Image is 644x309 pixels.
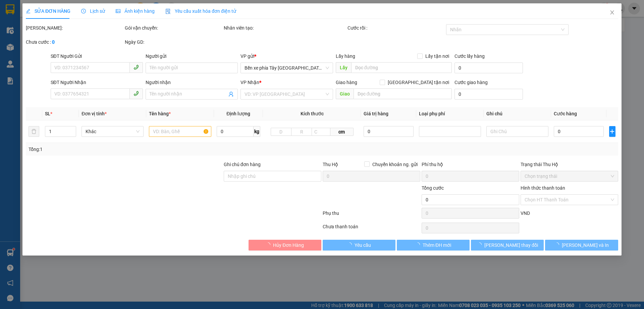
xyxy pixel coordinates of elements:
input: Cước giao hàng [454,89,523,100]
span: Giá trị hàng [364,111,389,116]
button: plus [609,126,615,137]
div: Chưa cước : [26,38,123,46]
span: loading [415,242,423,247]
span: VND [521,210,530,216]
input: Dọc đường [354,88,452,99]
button: Yêu cầu [323,240,395,250]
span: loading [347,242,355,247]
img: icon [165,9,171,14]
button: Close [603,3,622,22]
span: close [609,10,615,15]
input: C [312,128,330,136]
span: plus [609,129,615,134]
span: Giao hàng [336,80,357,85]
div: Nhân viên tạo: [224,24,346,32]
div: Ngày GD: [125,38,222,46]
b: 0 [52,39,55,45]
label: Hình thức thanh toán [521,185,565,191]
div: Người gửi [146,52,238,60]
span: Cước hàng [554,111,577,116]
span: user-add [229,91,234,97]
button: [PERSON_NAME] thay đổi [471,240,544,250]
span: Khác [86,126,140,137]
span: Định lượng [226,111,250,116]
span: Thêm ĐH mới [423,241,451,249]
span: Kích thước [301,111,324,116]
div: SĐT Người Nhận [51,79,143,86]
th: Ghi chú [484,107,551,120]
span: VP Nhận [241,80,260,85]
div: SĐT Người Gửi [51,52,143,60]
span: Chọn trạng thái [525,171,614,181]
th: Loại phụ phí [416,107,484,120]
input: D [271,128,291,136]
span: [PERSON_NAME] thay đổi [484,241,538,249]
span: [PERSON_NAME] và In [562,241,609,249]
span: Ảnh kiện hàng [116,8,155,14]
input: VD: Bàn, Ghế [149,126,211,137]
span: picture [116,9,120,13]
button: Hủy Đơn Hàng [249,240,321,250]
span: Thu Hộ [323,162,338,167]
span: clock-circle [81,9,86,13]
span: Lấy hàng [336,53,355,59]
label: Cước giao hàng [454,80,488,85]
span: phone [133,91,139,96]
button: [PERSON_NAME] và In [545,240,618,250]
label: Cước lấy hàng [454,53,485,59]
span: Tổng cước [422,185,444,191]
div: Phụ thu [322,209,421,221]
div: [PERSON_NAME]: [26,24,123,32]
span: loading [266,242,273,247]
span: Đơn vị tính [82,111,107,116]
input: Dọc đường [351,62,452,73]
label: Ghi chú đơn hàng [224,162,261,167]
span: SL [45,111,50,116]
div: VP gửi [241,52,333,60]
div: Chưa thanh toán [322,223,421,235]
span: SỬA ĐƠN HÀNG [26,8,70,14]
span: Lịch sử [81,8,105,14]
button: Thêm ĐH mới [397,240,470,250]
span: phone [133,65,139,70]
span: kg [254,126,260,137]
div: Tổng: 1 [29,146,249,153]
div: Gói vận chuyển: [125,24,222,32]
input: Cước lấy hàng [454,63,523,73]
div: Trạng thái Thu Hộ [521,161,618,168]
span: Yêu cầu xuất hóa đơn điện tử [165,8,236,14]
input: R [291,128,312,136]
span: Lấy [336,62,351,73]
span: Bến xe phía Tây Thanh Hóa [245,63,329,73]
span: [GEOGRAPHIC_DATA] tận nơi [385,79,452,86]
span: Chuyển khoản ng. gửi [370,161,420,168]
span: Tên hàng [149,111,171,116]
span: loading [554,242,562,247]
button: delete [29,126,39,137]
span: Lấy tận nơi [423,52,452,60]
input: Ghi Chú [486,126,548,137]
span: Hủy Đơn Hàng [273,241,304,249]
div: Người nhận [146,79,238,86]
div: Cước rồi : [347,24,445,32]
span: edit [26,9,31,13]
span: Yêu cầu [355,241,371,249]
div: Phí thu hộ [422,161,519,171]
span: Giao [336,88,354,99]
span: loading [477,242,484,247]
input: Ghi chú đơn hàng [224,171,321,182]
span: cm [330,128,353,136]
